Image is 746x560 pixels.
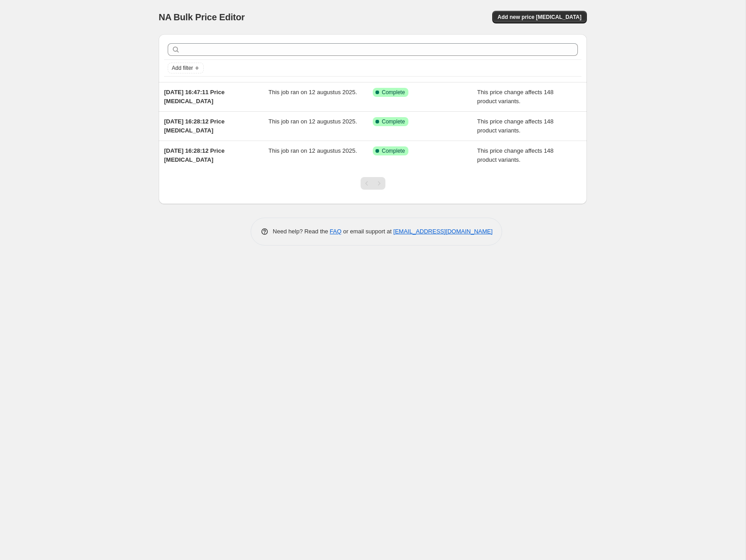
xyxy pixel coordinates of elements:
button: Add new price [MEDICAL_DATA] [492,11,587,23]
span: [DATE] 16:47:11 Price [MEDICAL_DATA] [164,89,224,105]
span: This price change affects 148 product variants. [477,118,554,134]
nav: Pagination [361,177,385,190]
a: [EMAIL_ADDRESS][DOMAIN_NAME] [394,228,493,235]
span: This job ran on 12 augustus 2025. [269,147,357,154]
span: This job ran on 12 augustus 2025. [269,118,357,125]
span: This price change affects 148 product variants. [477,89,554,105]
button: Add filter [168,63,204,73]
span: Complete [382,147,405,155]
span: Add filter [172,64,193,72]
span: Add new price [MEDICAL_DATA] [498,14,581,21]
a: FAQ [330,228,342,235]
span: [DATE] 16:28:12 Price [MEDICAL_DATA] [164,118,224,134]
span: This price change affects 148 product variants. [477,147,554,163]
span: Complete [382,118,405,125]
span: or email support at [342,228,394,235]
span: This job ran on 12 augustus 2025. [269,89,357,96]
span: Need help? Read the [273,228,330,235]
span: NA Bulk Price Editor [159,12,245,22]
span: [DATE] 16:28:12 Price [MEDICAL_DATA] [164,147,224,163]
span: Complete [382,89,405,96]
